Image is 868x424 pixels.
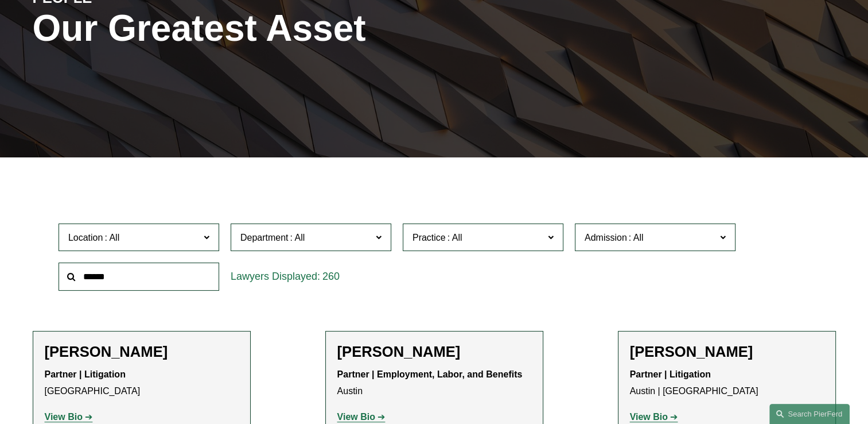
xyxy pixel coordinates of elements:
a: Search this site [769,404,850,424]
h2: [PERSON_NAME] [337,343,531,361]
span: 260 [322,271,340,282]
h1: Our Greatest Asset [33,7,568,49]
p: [GEOGRAPHIC_DATA] [45,367,239,400]
strong: Partner | Employment, Labor, and Benefits [337,369,523,379]
h2: [PERSON_NAME] [45,343,239,361]
span: Admission [585,233,627,242]
p: Austin [337,367,531,400]
a: View Bio [337,412,386,422]
a: View Bio [45,412,93,422]
span: Location [68,233,103,242]
strong: View Bio [45,412,83,422]
strong: Partner | Litigation [45,369,126,379]
p: Austin | [GEOGRAPHIC_DATA] [630,367,824,400]
span: Department [240,233,289,242]
h2: [PERSON_NAME] [630,343,824,361]
strong: View Bio [630,412,668,422]
span: Practice [412,233,446,242]
strong: View Bio [337,412,375,422]
strong: Partner | Litigation [630,369,711,379]
a: View Bio [630,412,678,422]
